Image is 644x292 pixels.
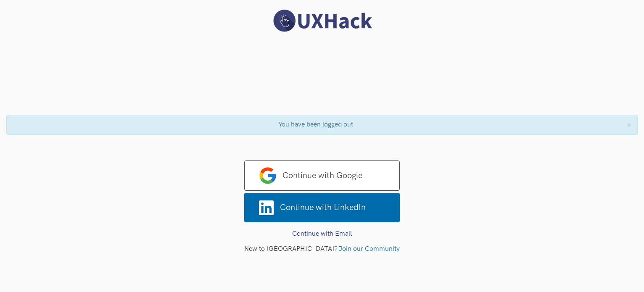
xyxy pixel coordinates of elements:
a: Continue with Email [292,230,352,238]
a: Continue with Google [244,160,400,191]
a: Continue with LinkedIn [244,193,400,222]
button: × [627,121,631,129]
span: You have been logged out [278,121,353,129]
a: Join our Community [338,245,400,253]
span: New to [GEOGRAPHIC_DATA]? [244,245,338,253]
img: UXHack logo [269,8,375,33]
img: google-logo.png [259,167,276,184]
